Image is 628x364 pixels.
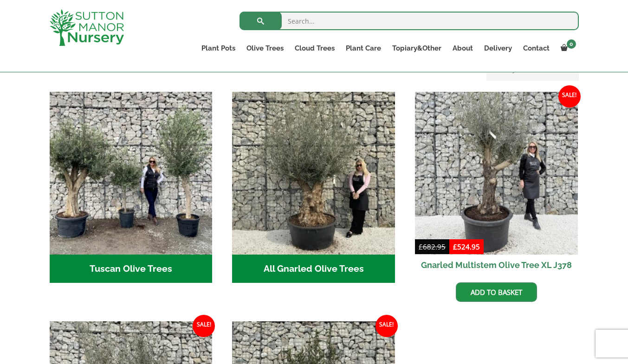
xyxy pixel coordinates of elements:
a: Contact [518,42,555,55]
span: 0 [567,39,576,49]
h2: Tuscan Olive Trees [50,255,213,283]
img: Tuscan Olive Trees [50,92,213,255]
span: Sale! [193,315,215,337]
span: £ [419,242,423,251]
img: All Gnarled Olive Trees [232,92,395,255]
a: Delivery [479,42,518,55]
bdi: 682.95 [419,242,446,251]
h2: Gnarled Multistem Olive Tree XL J378 [415,255,578,275]
a: About [447,42,479,55]
span: Sale! [376,315,398,337]
a: Plant Pots [196,42,241,55]
bdi: 524.95 [453,242,480,251]
span: £ [453,242,457,251]
a: Cloud Trees [289,42,340,55]
a: Sale! Gnarled Multistem Olive Tree XL J378 [415,92,578,275]
a: Plant Care [340,42,387,55]
img: Gnarled Multistem Olive Tree XL J378 [415,92,578,255]
input: Search... [240,12,579,30]
a: Visit product category Tuscan Olive Trees [50,92,213,283]
a: 0 [555,42,579,55]
span: Sale! [558,85,581,108]
img: logo [50,9,124,46]
h2: All Gnarled Olive Trees [232,255,395,283]
a: Topiary&Other [387,42,447,55]
a: Olive Trees [241,42,289,55]
a: Visit product category All Gnarled Olive Trees [232,92,395,283]
a: Add to basket: “Gnarled Multistem Olive Tree XL J378” [456,282,537,302]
